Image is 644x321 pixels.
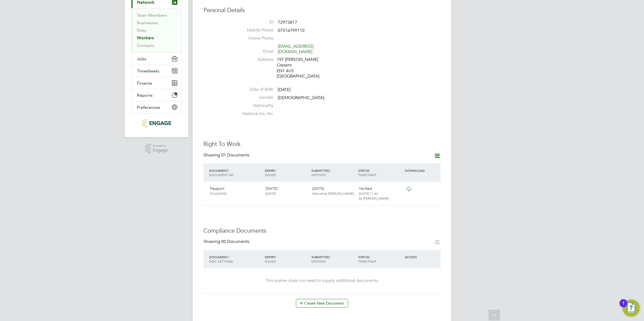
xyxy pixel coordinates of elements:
[296,299,348,308] button: Create New Document
[209,173,234,177] span: DOCUMENT NO.
[358,173,376,177] span: TIMESTAMP
[131,53,182,65] button: Jobs
[275,168,276,173] span: /
[203,152,250,158] div: Showing
[330,255,331,259] span: /
[357,252,403,266] div: STATUS
[310,166,357,180] div: SUBMITTED
[209,259,233,263] span: DOC. SETTINGS
[142,119,171,127] img: protocol-logo-retina.png
[265,173,276,177] span: ISSUED
[137,28,146,33] a: Sites
[209,278,435,284] div: This worker does not need to supply additional documents.
[228,168,229,173] span: /
[131,8,182,53] div: Network
[236,19,273,25] label: ID
[236,49,273,54] label: Email
[265,259,276,263] span: ISSUED
[359,196,389,200] span: by [PERSON_NAME].
[131,65,182,77] button: Timesheets
[359,191,378,196] span: [DATE] 11:42
[403,252,441,262] div: ACCESS
[278,20,297,25] span: 72973817
[369,255,370,259] span: /
[153,144,168,148] span: Powered by
[221,239,249,244] span: 00 Documents
[203,227,441,235] h3: Compliance Documents
[137,68,159,74] span: Timesheets
[203,140,441,148] h3: Right To Work
[278,28,304,33] span: 07516799110
[278,44,314,55] a: [EMAIL_ADDRESS][DOMAIN_NAME]
[311,259,326,263] span: METHOD
[369,168,370,173] span: /
[275,255,276,259] span: /
[221,152,249,158] span: 01 Documents
[236,27,273,33] label: Mobile Phone
[236,36,273,41] label: Home Phone
[137,81,152,86] span: Finance
[236,87,273,92] label: Date of Birth
[264,184,310,198] div: [DATE]
[236,111,273,117] label: National Ins. No.
[622,303,625,310] div: 1
[312,191,354,196] span: Manual by [PERSON_NAME].
[210,191,227,196] span: 576263492
[266,191,276,196] span: [DATE]
[310,184,357,198] div: [DATE]
[137,105,160,110] span: Preferences
[278,95,324,100] span: [DEMOGRAPHIC_DATA]
[208,184,264,198] div: Passport
[236,57,273,62] label: Address
[153,148,168,153] span: Engage
[131,77,182,89] button: Finance
[330,168,331,173] span: /
[357,166,403,180] div: STATUS
[208,252,264,266] div: DOCUMENT
[236,103,273,109] label: Nationality
[137,56,146,61] span: Jobs
[131,89,182,101] button: Reports
[145,144,168,154] a: Powered byEngage
[264,166,310,180] div: EXPIRY
[137,43,154,48] a: Contacts
[137,35,154,40] a: Workers
[310,252,357,266] div: SUBMITTED
[137,13,167,18] a: Team Members
[277,57,328,79] div: 197 [PERSON_NAME] Cresent EN1 4US [GEOGRAPHIC_DATA]
[203,239,250,245] div: Showing
[622,299,640,317] button: Open Resource Center, 1 new notification
[131,119,182,127] a: Go to home page
[403,166,441,175] div: DOWNLOAD
[131,101,182,113] button: Preferences
[208,166,264,180] div: DOCUMENT
[137,20,158,25] a: Businesses
[137,93,153,98] span: Reports
[228,255,229,259] span: /
[203,6,441,14] h3: Personal Details
[278,87,290,92] span: [DATE]
[359,186,372,191] span: Verified
[311,173,326,177] span: METHOD
[264,252,310,266] div: EXPIRY
[358,259,376,263] span: TIMESTAMP
[236,95,273,100] label: Gender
